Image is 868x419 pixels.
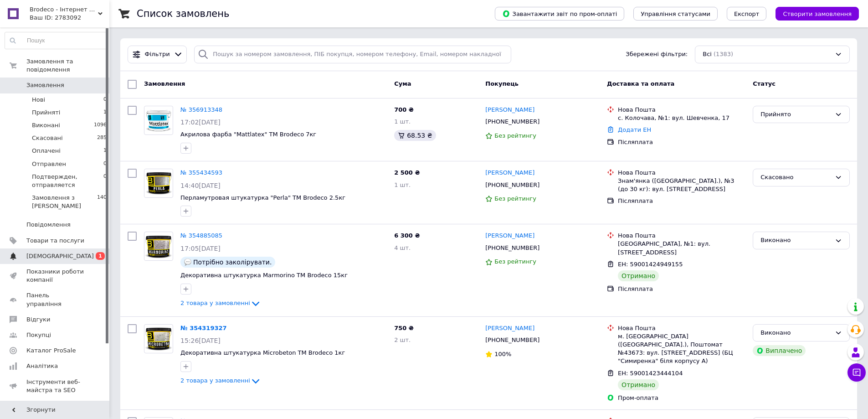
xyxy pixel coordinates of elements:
[760,328,831,338] div: Виконано
[32,109,60,117] span: Прийняті
[394,325,414,331] span: 750 ₴
[618,114,745,122] div: с. Колочава, №1: вул. Шевченка, 17
[776,7,859,21] button: Створити замовлення
[485,106,534,114] a: [PERSON_NAME]
[144,106,173,135] a: Фото товару
[394,80,411,87] span: Cума
[626,50,688,59] span: Збережені фільтри:
[394,106,414,113] span: 700 ₴
[180,194,345,201] a: Перламутровая штукатурка "Perla" TM Brodeco 2.5кг
[26,347,76,355] span: Каталог ProSale
[485,80,519,87] span: Покупець
[32,147,61,155] span: Оплачені
[494,195,536,202] span: Без рейтингу
[618,379,659,390] div: Отримано
[144,80,185,87] span: Замовлення
[618,126,651,133] a: Додати ЕН
[618,332,745,366] div: м. [GEOGRAPHIC_DATA] ([GEOGRAPHIC_DATA].), Поштомат №43673: вул. [STREET_ADDRESS] (БЦ "Симиренка"...
[103,96,107,104] span: 0
[180,337,221,344] span: 15:26[DATE]
[32,173,103,189] span: Подтвержден, отправляется
[180,378,250,384] span: 2 товара у замовленні
[180,106,222,113] a: № 356913348
[144,232,173,261] a: Фото товару
[30,14,109,22] div: Ваш ID: 2783092
[32,134,63,142] span: Скасовані
[184,259,191,266] img: :speech_balloon:
[32,121,60,129] span: Виконані
[753,80,776,87] span: Статус
[483,179,541,191] div: [PHONE_NUMBER]
[144,327,173,351] img: Фото товару
[180,131,316,138] a: Акрилова фарба "Mattlatex" TM Brodeco 7кг
[485,232,534,240] a: [PERSON_NAME]
[494,132,536,139] span: Без рейтингу
[97,194,107,210] span: 140
[394,336,411,343] span: 2 шт.
[26,316,50,324] span: Відгуки
[194,46,511,63] input: Пошук за номером замовлення, ПІБ покупця, номером телефону, Email, номером накладної
[26,378,84,394] span: Інструменти веб-майстра та SEO
[483,116,541,128] div: [PHONE_NUMBER]
[26,57,109,74] span: Замовлення та повідомлення
[760,173,831,182] div: Скасовано
[144,108,173,132] img: Фото товару
[26,291,84,308] span: Панель управління
[94,121,107,129] span: 1096
[618,270,659,281] div: Отримано
[734,10,760,17] span: Експорт
[618,169,745,177] div: Нова Пошта
[618,261,683,268] span: ЕН: 59001424949155
[618,138,745,146] div: Післяплата
[144,235,173,258] img: Фото товару
[180,182,221,189] span: 14:40[DATE]
[714,51,733,57] span: (1383)
[760,236,831,245] div: Виконано
[618,106,745,114] div: Нова Пошта
[607,80,674,87] span: Доставка та оплата
[618,240,745,256] div: [GEOGRAPHIC_DATA], №1: вул. [STREET_ADDRESS]
[766,10,859,17] a: Створити замовлення
[783,10,852,17] span: Створити замовлення
[618,324,745,332] div: Нова Пошта
[641,10,710,17] span: Управління статусами
[394,130,436,141] div: 68.53 ₴
[193,259,272,266] span: Потрібно заколірувати.
[103,160,107,168] span: 0
[502,10,617,18] span: Завантажити звіт по пром-оплаті
[103,147,107,155] span: 1
[180,300,261,306] a: 2 товара у замовленні
[26,362,58,370] span: Аналітика
[618,370,683,377] span: ЕН: 59001423444104
[180,232,222,239] a: № 354885085
[394,244,411,251] span: 4 шт.
[32,96,45,104] span: Нові
[180,169,222,176] a: № 355434593
[137,8,229,19] h1: Список замовлень
[847,363,866,382] button: Чат з покупцем
[144,170,173,197] img: Фото товару
[753,345,806,356] div: Виплачено
[618,232,745,240] div: Нова Пошта
[618,394,745,402] div: Пром-оплата
[394,181,411,188] span: 1 шт.
[180,272,348,279] span: Декоративна штукатурка Marmorino TM Brodeco 15кг
[180,300,250,306] span: 2 товара у замовленні
[144,169,173,198] a: Фото товару
[483,242,541,254] div: [PHONE_NUMBER]
[494,351,511,357] span: 100%
[727,7,767,21] button: Експорт
[32,194,97,210] span: Замовлення з [PERSON_NAME]
[703,50,712,59] span: Всі
[5,32,107,49] input: Пошук
[144,324,173,353] a: Фото товару
[103,173,107,189] span: 0
[180,119,221,126] span: 17:02[DATE]
[96,252,105,260] span: 1
[618,177,745,193] div: Знам'янка ([GEOGRAPHIC_DATA].), №3 (до 30 кг): вул. [STREET_ADDRESS]
[32,160,66,168] span: Отправлен
[180,245,221,252] span: 17:05[DATE]
[483,334,541,346] div: [PHONE_NUMBER]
